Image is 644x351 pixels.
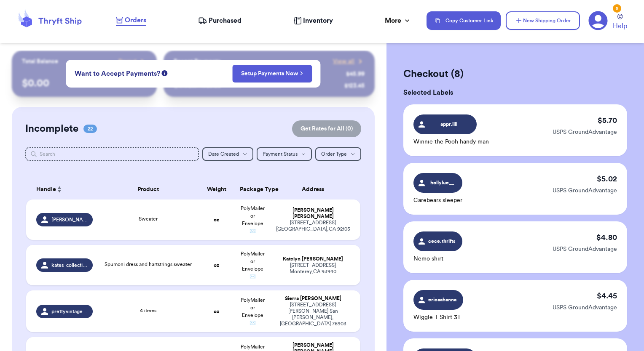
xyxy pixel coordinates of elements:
p: $ 5.70 [598,114,617,126]
div: Sierra [PERSON_NAME] [276,295,350,302]
a: Setup Payments Now [241,69,303,78]
button: Order Type [315,147,361,161]
span: [PERSON_NAME].jazmingpe [51,216,88,223]
a: Purchased [198,16,241,26]
p: USPS GroundAdvantage [553,186,617,195]
p: $ 5.02 [597,173,617,185]
p: USPS GroundAdvantage [553,303,617,312]
span: 22 [83,125,97,133]
span: appr.iill [429,120,469,128]
span: Date Created [208,152,239,157]
p: Winnie the Pooh handy man [413,138,489,146]
span: Spumoni dress and hartstrings sweater [105,262,192,267]
span: Inventory [303,16,333,26]
span: kates_collective [51,262,88,269]
span: Orders [125,15,146,25]
span: 4 items [140,308,156,313]
span: ericaahanna [427,296,457,303]
div: [STREET_ADDRESS] Monterey , CA 93940 [276,262,350,275]
span: Sweater [139,216,158,221]
button: Copy Customer Link [427,11,501,30]
strong: oz [214,309,219,314]
a: 5 [588,11,608,30]
strong: oz [214,217,219,222]
span: hollylue__ [427,179,456,186]
div: More [385,16,411,26]
span: Help [613,21,627,31]
th: Weight [199,179,234,199]
input: Search [25,147,199,161]
p: USPS GroundAdvantage [553,128,617,136]
button: New Shipping Order [506,11,580,30]
div: $ 45.99 [346,70,365,78]
button: Sort ascending [56,184,63,194]
div: [PERSON_NAME] [PERSON_NAME] [276,207,350,220]
a: Payout [118,57,147,66]
span: PolyMailer or Envelope ✉️ [241,206,265,234]
span: View all [333,57,354,66]
span: Purchased [209,16,241,26]
p: Recent Payments [174,57,220,66]
div: [STREET_ADDRESS] [GEOGRAPHIC_DATA] , CA 92105 [276,220,350,232]
button: Get Rates for All (0) [292,120,361,137]
p: $ 0.00 [22,77,147,90]
th: Package Type [235,179,271,199]
span: PolyMailer or Envelope ✉️ [241,298,265,325]
p: Carebears sleeper [413,196,462,205]
th: Product [98,179,199,199]
a: Help [613,14,627,31]
p: Wiggle T Shirt 3T [413,313,463,322]
a: View all [333,57,365,66]
span: Handle [36,185,56,194]
span: cece.thrifts [427,237,456,245]
h2: Incomplete [25,122,78,136]
span: PolyMailer or Envelope ✉️ [241,251,265,279]
span: Want to Accept Payments? [75,69,160,79]
span: Order Type [321,152,347,157]
strong: oz [214,263,219,268]
th: Address [271,179,360,199]
div: Katelyn [PERSON_NAME] [276,256,350,262]
p: Total Balance [22,57,58,66]
p: $ 4.45 [597,290,617,302]
button: Date Created [202,147,253,161]
p: USPS GroundAdvantage [553,245,617,253]
h2: Checkout ( 8 ) [403,67,627,81]
div: [STREET_ADDRESS][PERSON_NAME] San [PERSON_NAME] , [GEOGRAPHIC_DATA] 76903 [276,302,350,327]
button: Payment Status [257,147,312,161]
p: Nemo shirt [413,255,462,263]
button: Setup Payments Now [232,65,312,82]
a: Inventory [294,16,333,26]
p: $ 4.80 [596,231,617,243]
span: Payout [118,57,137,66]
h3: Selected Labels [403,88,627,98]
div: 5 [613,4,621,13]
a: Orders [116,15,146,26]
span: prettyvintagebaby_ [51,308,88,315]
div: $ 123.45 [344,82,365,90]
span: Payment Status [263,152,298,157]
